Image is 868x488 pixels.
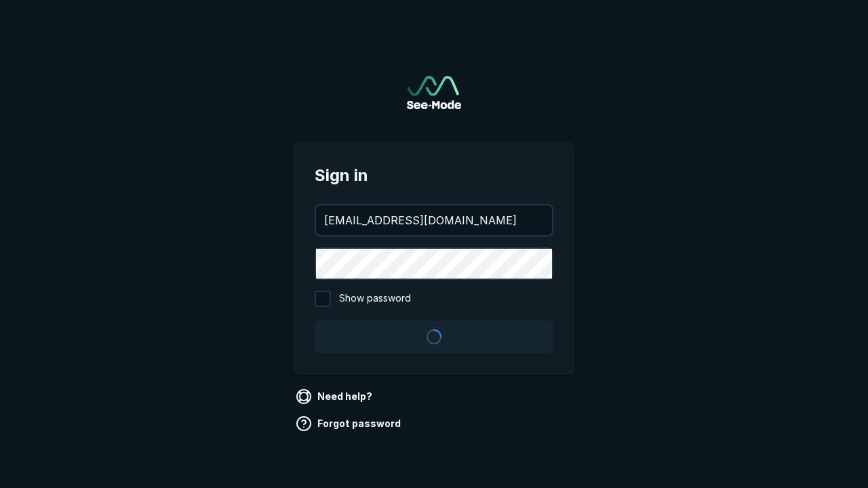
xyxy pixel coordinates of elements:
span: Sign in [315,163,553,188]
input: your@email.com [316,205,552,235]
a: Forgot password [293,413,406,434]
span: Show password [339,291,411,307]
img: See-Mode Logo [407,76,461,109]
a: Need help? [293,386,378,407]
a: Go to sign in [407,76,461,109]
